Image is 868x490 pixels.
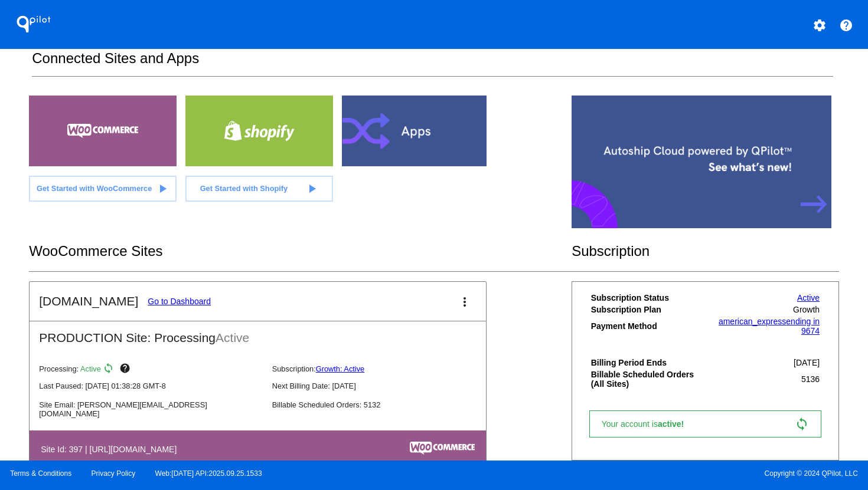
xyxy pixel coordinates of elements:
[590,316,706,336] th: Payment Method
[590,304,706,315] th: Subscription Plan
[658,419,690,429] span: active!
[305,182,319,196] mat-icon: play_arrow
[39,382,262,390] p: Last Paused: [DATE] 01:38:28 GMT-8
[602,419,696,429] span: Your account is
[155,469,262,478] a: Web:[DATE] API:2025.09.25.1533
[32,50,833,77] h2: Connected Sites and Apps
[719,317,786,326] span: american_express
[444,469,858,478] span: Copyright © 2024 QPilot, LLC
[793,305,820,314] span: Growth
[30,321,486,345] h2: PRODUCTION Site: Processing
[119,363,133,377] mat-icon: help
[839,18,853,32] mat-icon: help
[589,410,821,438] a: Your account isactive! sync
[37,184,152,193] span: Get Started with WooCommerce
[29,176,177,202] a: Get Started with WooCommerce
[200,184,288,193] span: Get Started with Shopify
[590,369,706,389] th: Billable Scheduled Orders (All Sites)
[103,363,117,377] mat-icon: sync
[410,442,475,455] img: c53aa0e5-ae75-48aa-9bee-956650975ee5
[812,18,827,32] mat-icon: settings
[272,364,495,373] p: Subscription:
[148,297,211,306] a: Go to Dashboard
[590,292,706,303] th: Subscription Status
[80,364,101,373] span: Active
[316,364,365,373] a: Growth: Active
[10,12,57,36] h1: QPilot
[795,417,809,431] mat-icon: sync
[272,400,495,409] p: Billable Scheduled Orders: 5132
[572,243,839,259] h2: Subscription
[797,293,820,302] a: Active
[458,295,472,309] mat-icon: more_vert
[794,358,820,367] span: [DATE]
[590,357,706,368] th: Billing Period Ends
[39,363,262,377] p: Processing:
[185,176,333,202] a: Get Started with Shopify
[39,294,138,308] h2: [DOMAIN_NAME]
[719,317,820,336] a: american_expressending in 9674
[272,382,495,390] p: Next Billing Date: [DATE]
[29,243,572,259] h2: WooCommerce Sites
[216,331,249,344] span: Active
[10,469,71,478] a: Terms & Conditions
[155,182,169,196] mat-icon: play_arrow
[39,400,262,418] p: Site Email: [PERSON_NAME][EMAIL_ADDRESS][DOMAIN_NAME]
[801,374,820,384] span: 5136
[92,469,136,478] a: Privacy Policy
[41,445,182,454] h4: Site Id: 397 | [URL][DOMAIN_NAME]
